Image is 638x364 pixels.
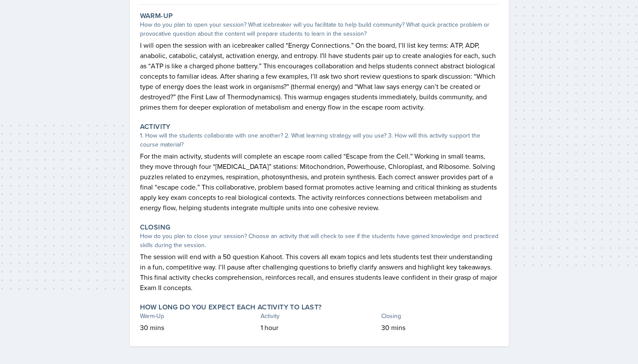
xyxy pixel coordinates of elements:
[140,40,498,112] p: I will open the session with an icebreaker called “Energy Connections.” On the board, I’ll list k...
[140,20,498,38] div: How do you plan to open your session? What icebreaker will you facilitate to help build community...
[140,312,257,321] div: Warm-Up
[140,232,498,250] div: How do you plan to close your session? Choose an activity that will check to see if the students ...
[140,251,498,293] p: The session will end with a 50 question Kahoot. This covers all exam topics and lets students tes...
[140,151,498,213] p: For the main activity, students will complete an escape room called “Escape from the Cell.” Worki...
[140,322,257,333] p: 30 mins
[140,12,173,20] label: Warm-Up
[381,312,498,321] div: Closing
[140,223,171,232] label: Closing
[381,322,498,333] p: 30 mins
[261,312,378,321] div: Activity
[140,303,322,312] label: How long do you expect each activity to last?
[140,122,171,131] label: Activity
[140,131,498,149] div: 1. How will the students collaborate with one another? 2. What learning strategy will you use? 3....
[261,322,378,333] p: 1 hour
